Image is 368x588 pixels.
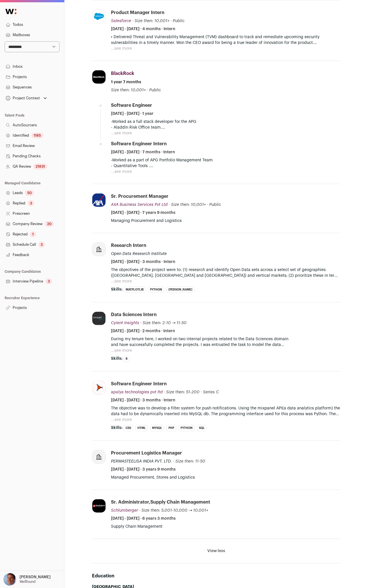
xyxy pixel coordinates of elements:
[111,328,175,334] span: [DATE] - [DATE] · 2 months · Intern
[111,141,167,147] div: Software Engineer Intern
[173,459,205,463] span: · Size then: 11-50
[111,259,175,265] span: [DATE] - [DATE] · 3 months · Intern
[111,508,138,512] span: Schlumberger
[111,79,141,85] span: 1 year 7 months
[111,336,340,348] p: During my tenure here, I worked on two internal projects related to the Data Sciences domain and ...
[147,87,148,93] span: ·
[124,425,133,431] li: CSS
[111,210,175,216] span: [DATE] - [DATE] · 7 years 9 months
[111,71,134,76] span: BlackRock
[203,390,219,394] span: Series C
[111,19,131,23] span: Salesforce
[111,516,176,521] span: [DATE] - [DATE] · 6 years 3 months
[31,133,43,138] div: 1185
[169,203,206,207] span: · Size then: 10,001+
[25,190,34,196] div: 50
[92,499,106,512] img: 5d14eaaf7b52334a62b8801a17d3e2e55538fc9b5ba1ade08dec55096ffc1805.jpg
[148,287,164,293] li: Python
[92,70,106,84] img: cd618e5ee822bc73db10c9a89b976619dcbf76f0cf8b7732057277c1a480f852.jpg
[124,287,146,293] li: Matplotlib
[111,193,168,200] div: Sr. Procurement Manager
[2,573,52,586] button: Open dropdown
[111,111,154,117] span: [DATE] - [DATE] · 1 year
[5,94,48,102] button: Open dropdown
[111,130,132,136] button: ...see more
[149,88,161,92] span: Public
[111,242,146,249] div: Research Intern
[111,348,132,353] button: ...see more
[111,397,175,403] span: [DATE] - [DATE] · 3 months · Intern
[135,425,148,431] li: HTML
[111,467,176,472] span: [DATE] - [DATE] · 3 years 9 months
[111,312,157,318] div: Data Sciences Intern
[111,390,163,394] span: apalya technologies pvt ltd
[111,356,122,361] span: Skills:
[111,459,172,463] span: PERMASTEELISA INDIA PVT. LTD.
[173,19,185,23] span: Public
[33,164,47,169] div: 21831
[92,572,340,579] h2: Education
[166,425,176,431] li: PHP
[111,26,175,32] span: [DATE] - [DATE] · 4 months · Intern
[92,450,106,463] img: company-logo-placeholder-414d4e2ec0e2ddebbe968bf319fdfe5acfe0c9b87f798d344e800bc9a89632a0.png
[111,88,146,92] span: Size then: 10,001+
[92,381,106,394] img: edd7623109e3c11baf90f56fe6a27beb81a6414b7537c8c2f206addeca17e580.jpg
[111,450,182,456] div: Procurement Logistics Manager
[111,499,210,505] div: Sr. Administrator,Supply Chain Management
[111,149,175,155] span: [DATE] - [DATE] · 7 months · Intern
[111,9,164,16] div: Product Manager Intern
[179,425,195,431] li: Python
[92,243,106,256] img: company-logo-placeholder-414d4e2ec0e2ddebbe968bf319fdfe5acfe0c9b87f798d344e800bc9a89632a0.png
[111,34,340,46] p: • Delivered Threat and Vulnerability Management (TVM) dashboard to track and remediate upcoming s...
[111,102,152,109] div: Software Engineer
[207,202,208,208] span: ·
[30,231,36,237] div: 1
[197,425,207,431] li: SQL
[3,573,16,586] img: 19266-medium_jpg
[5,96,40,100] div: Project Context
[111,405,340,417] p: The objective was to develop a filter system for push notifications. Using the mixpanel API(a dat...
[20,579,36,584] p: Wellfound
[111,157,340,169] p: -Worked as a part of APG Portfolio Management Team - Quantitative Tools . -Built Excel macros fro...
[166,287,194,293] li: [PERSON_NAME]
[45,221,54,227] div: 20
[111,203,168,207] span: AXA Business Services Pvt Ltd
[164,390,200,394] span: · Size then: 51-200
[132,19,169,23] span: · Size then: 10,001+
[92,312,106,325] img: cbddc83924c974a60f06050373926dc7f4ddb0b5a9ffb23105e9472d343bc23d.jpg
[207,548,225,554] button: View less
[111,287,122,292] span: Skills:
[124,356,130,362] li: R
[92,194,106,207] img: ade35f93fb001426d0e3e12ba01f2410adf145c310bde4e0eb5e7975d59cce85.png
[209,203,221,207] span: Public
[170,18,172,24] span: ·
[111,475,340,480] p: Managed Procurement, Stores and Logistics
[111,267,340,278] p: The objectives of the project were to: (1) research and identify Open Data sets across a select s...
[2,6,20,17] img: Wellfound
[111,119,340,130] p: -Worked as a full stack developer for the APG - Aladdin Risk Office team. -Designed and developed...
[111,417,132,423] button: ...see more
[20,575,51,579] p: [PERSON_NAME]
[111,278,132,284] button: ...see more
[111,46,132,51] button: ...see more
[92,10,106,23] img: a15e16b4a572e6d789ff6890fffe31942b924de32350d3da2095d3676c91ed56.jpg
[111,524,340,529] p: Supply Chain Management
[28,200,34,206] div: 3
[38,242,45,247] div: 3
[140,321,187,325] span: · Size then: 2-10 → 11-50
[111,169,132,175] button: ...see more
[111,252,167,256] span: Open Data Research Institute
[111,425,122,431] span: Skills:
[111,321,139,325] span: Cyient Insights
[139,508,208,512] span: · Size then: 5,001-10,000 → 10,001+
[150,425,164,431] li: MySQL
[45,278,52,284] div: 3
[201,389,202,395] span: ·
[111,381,167,387] div: Software Engineer Intern
[111,218,340,224] p: Managing Procurement and Logistics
